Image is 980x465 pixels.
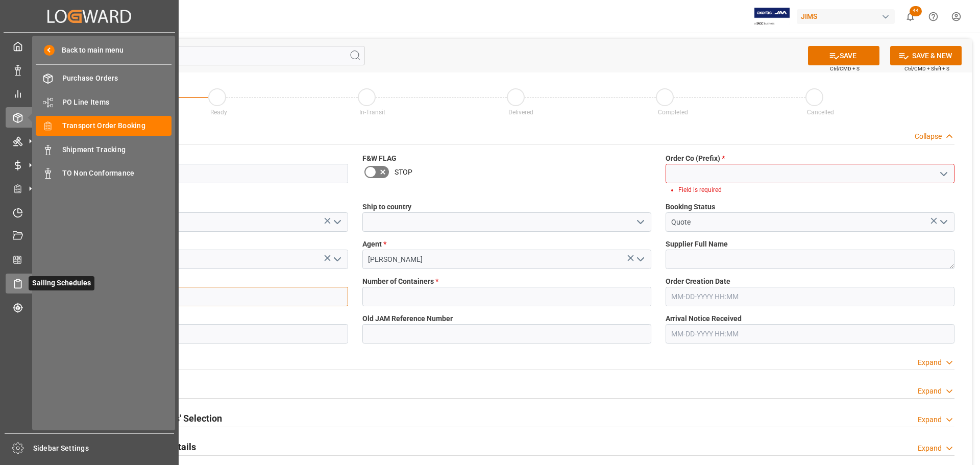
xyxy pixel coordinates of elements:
[33,443,175,454] span: Sidebar Settings
[6,274,173,293] a: Sailing SchedulesSailing Schedules
[666,313,742,324] span: Arrival Notice Received
[915,131,942,142] div: Collapse
[922,5,945,28] button: Help Center
[329,214,344,230] button: open menu
[935,214,950,230] button: open menu
[62,120,172,131] span: Transport Order Booking
[904,65,949,72] span: Ctrl/CMD + Shift + S
[59,212,348,232] input: Type to search/select
[754,8,790,26] img: Exertis%20JAM%20-%20Email%20Logo.jpg_1722504956.jpg
[36,116,171,136] a: Transport Order Booking
[666,276,730,287] span: Order Creation Date
[62,97,172,108] span: PO Line Items
[36,139,171,159] a: Shipment Tracking
[935,166,950,182] button: open menu
[797,9,895,24] div: JIMS
[6,36,173,56] a: My Cockpit
[6,84,173,104] a: My Reports
[666,202,715,212] span: Booking Status
[508,109,533,116] span: Delivered
[62,168,172,179] span: TO Non Conformance
[666,287,954,306] input: MM-DD-YYYY HH:MM
[666,324,954,344] input: MM-DD-YYYY HH:MM
[210,109,227,116] span: Ready
[808,46,879,65] button: SAVE
[329,252,344,267] button: open menu
[362,239,386,250] span: Agent
[632,214,647,230] button: open menu
[362,276,438,287] span: Number of Containers
[36,68,171,88] a: Purchase Orders
[807,109,834,116] span: Cancelled
[666,153,725,164] span: Order Co (Prefix)
[890,46,962,65] button: SAVE & NEW
[797,7,899,26] button: JIMS
[59,324,348,344] input: MM-DD-YYYY
[918,414,942,425] div: Expand
[362,202,411,212] span: Ship to country
[666,239,728,250] span: Supplier Full Name
[658,109,688,116] span: Completed
[47,46,365,65] input: Search Fields
[29,276,94,290] span: Sailing Schedules
[918,443,942,454] div: Expand
[6,60,173,80] a: Data Management
[918,386,942,397] div: Expand
[899,5,922,28] button: show 44 new notifications
[918,357,942,368] div: Expand
[6,226,173,246] a: Document Management
[632,252,647,267] button: open menu
[910,6,922,16] span: 44
[362,313,453,324] span: Old JAM Reference Number
[62,144,172,155] span: Shipment Tracking
[6,202,173,222] a: Timeslot Management V2
[6,250,173,270] a: CO2 Calculator
[359,109,385,116] span: In-Transit
[36,92,171,112] a: PO Line Items
[362,153,397,164] span: F&W FLAG
[678,185,946,194] li: Field is required
[830,65,860,72] span: Ctrl/CMD + S
[36,163,171,183] a: TO Non Conformance
[6,297,173,317] a: Tracking Shipment
[62,73,172,84] span: Purchase Orders
[395,167,412,178] span: STOP
[55,45,124,56] span: Back to main menu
